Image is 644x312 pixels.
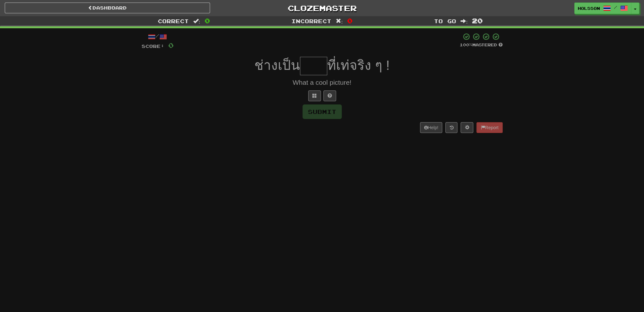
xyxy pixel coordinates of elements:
button: Round history (alt+y) [445,122,457,133]
span: : [461,18,468,24]
a: Dashboard [5,3,210,13]
span: ช่างเป็น [254,58,300,73]
div: Mastered [460,42,503,48]
span: ที่เท่จริง ๆ ! [327,58,390,73]
button: Single letter hint - you only get 1 per sentence and score half the points! alt+h [323,90,336,101]
span: To go [434,18,456,24]
span: 100 % [460,42,472,47]
span: 20 [472,17,483,24]
span: holsson [578,5,600,11]
span: Incorrect [291,18,331,24]
button: Help! [420,122,443,133]
span: / [614,5,617,10]
a: holsson / [574,3,631,14]
button: Switch sentence to multiple choice alt+p [308,90,321,101]
span: 0 [168,41,174,49]
button: Submit [303,104,342,119]
span: : [193,18,200,24]
strong: Fast Track Level 1 [315,28,349,32]
button: Report [476,122,502,133]
div: / [142,33,174,41]
span: Score: [142,43,164,49]
span: 0 [347,17,353,24]
div: What a cool picture! [142,78,503,87]
span: : [336,18,343,24]
span: Correct [158,18,189,24]
span: 0 [205,17,210,24]
a: Clozemaster [220,3,425,14]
